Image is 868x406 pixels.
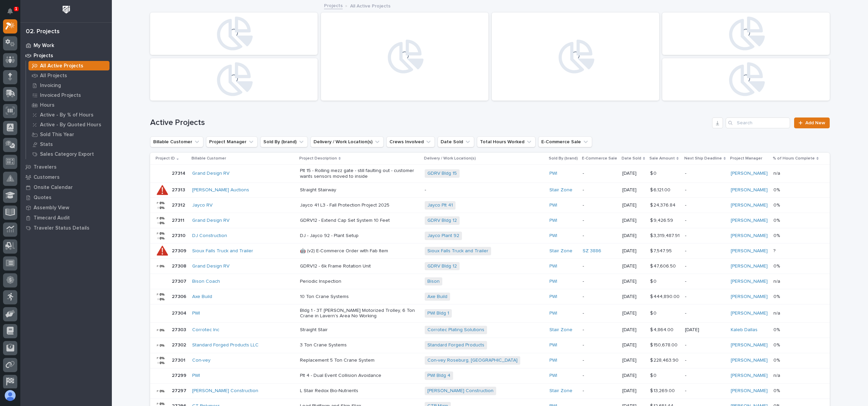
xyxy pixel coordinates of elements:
p: [DATE] [622,342,645,348]
p: - [685,218,725,223]
a: PWI Bldg 4 [427,373,450,379]
a: PWI [192,373,200,379]
p: $ 0 [650,371,658,379]
p: [DATE] [622,358,645,363]
a: Customers [20,172,112,182]
a: Assembly View [20,202,112,213]
p: $ 7,547.95 [650,247,673,254]
p: - [685,358,725,363]
p: $ 4,864.00 [650,326,675,333]
p: [DATE] [622,294,645,300]
p: - [685,263,725,269]
a: Add New [794,117,830,128]
a: Stair Zone [549,388,572,394]
p: $ 3,319,487.91 [650,232,681,239]
a: [PERSON_NAME] [731,358,768,363]
a: PWI [549,342,557,348]
button: E-Commerce Sale [538,136,592,147]
p: Plt 4 - Dual Event Collision Avoidance [300,373,419,379]
tr: 2730127301 Con-vey Replacement 5 Ton Crane SystemCon-vey Roseburg, [GEOGRAPHIC_DATA] PWI -[DATE]$... [150,353,830,368]
p: - [685,388,725,394]
p: Onsite Calendar [34,185,73,191]
p: $ 228,463.90 [650,356,680,363]
p: Project Manager [730,155,762,162]
p: 🤖 (v2) E-Commerce Order with Fab Item [300,248,419,254]
p: Travelers [34,164,57,170]
p: GDRV12 - 6k Frame Rotation Unit [300,263,419,269]
a: PWI [549,279,557,284]
p: - [685,187,725,193]
p: Sold This Year [40,132,74,138]
p: Sold By (brand) [549,155,578,162]
a: [PERSON_NAME] [731,373,768,379]
a: Quotes [20,192,112,202]
a: PWI [549,233,557,239]
button: Date Sold [438,136,474,147]
p: [DATE] [622,218,645,223]
input: Search [726,117,790,128]
a: Axe Build [427,294,447,300]
p: $ 47,606.50 [650,262,677,269]
a: Traveler Status Details [20,223,112,233]
p: 3 Ton Crane Systems [300,342,419,348]
p: 27299 [172,371,188,379]
a: Corrotec Inc [192,327,219,333]
p: - [583,279,617,284]
a: Invoiced Projects [26,90,112,100]
a: GDRV Bldg 15 [427,171,457,176]
button: Notifications [3,4,17,18]
a: Grand Design RV [192,263,229,269]
p: All Projects [40,73,67,79]
tr: 2729727297 [PERSON_NAME] Construction L Stair Redox Bio-Nutrients[PERSON_NAME] Construction Stair... [150,383,830,399]
p: Jayco 41 L3 - Fall Protection Project 2025 [300,202,419,208]
p: 0% [773,186,781,193]
a: My Work [20,40,112,50]
p: n/a [773,277,782,284]
p: Projects [34,53,53,59]
p: Billable Customer [191,155,226,162]
p: Active - By Quoted Hours [40,122,101,128]
p: $ 150,678.00 [650,341,679,348]
a: Bison [427,279,440,284]
p: 27311 [172,216,186,223]
a: Active - By Quoted Hours [26,120,112,129]
a: [PERSON_NAME] [731,388,768,394]
p: Bldg 1 - 3T [PERSON_NAME] Motorized Trolley, 6 Ton Crane in Lavern's Area No Working [300,308,419,319]
h1: Active Projects [150,118,709,128]
p: Straight Stairway [300,187,419,193]
p: 27297 [172,387,188,394]
p: Quotes [34,195,52,201]
p: 27310 [172,232,187,239]
a: Stair Zone [549,248,572,254]
p: 0% [773,201,781,208]
a: Grand Design RV [192,171,229,176]
p: - [583,342,617,348]
a: [PERSON_NAME] [731,311,768,316]
tr: 2730627306 Axe Build 10 Ton Crane SystemsAxe Build PWI -[DATE]$ 444,890.00$ 444,890.00 -[PERSON_N... [150,289,830,304]
a: All Projects [26,71,112,80]
a: Active - By % of Hours [26,110,112,120]
p: 10 Ton Crane Systems [300,294,419,300]
tr: 2729927299 PWI Plt 4 - Dual Event Collision AvoidancePWI Bldg 4 PWI -[DATE]$ 0$ 0 -[PERSON_NAME] ... [150,368,830,383]
p: Stats [40,142,53,148]
p: - [425,187,543,193]
a: PWI [549,171,557,176]
a: PWI [549,218,557,223]
p: L Stair Redox Bio-Nutrients [300,388,419,394]
p: Next Ship Deadline [684,155,722,162]
p: 27303 [172,326,187,333]
p: - [583,218,617,223]
a: Jayco Plt 41 [427,202,453,208]
p: Timecard Audit [34,215,70,221]
p: 27306 [172,293,188,300]
p: [DATE] [622,248,645,254]
p: [DATE] [622,202,645,208]
p: - [583,187,617,193]
p: - [685,202,725,208]
p: - [583,311,617,316]
p: - [685,248,725,254]
p: DJ - Jayco 92 - Plant Setup [300,233,419,239]
p: % of Hours Complete [773,155,815,162]
p: - [583,263,617,269]
p: - [685,171,725,176]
